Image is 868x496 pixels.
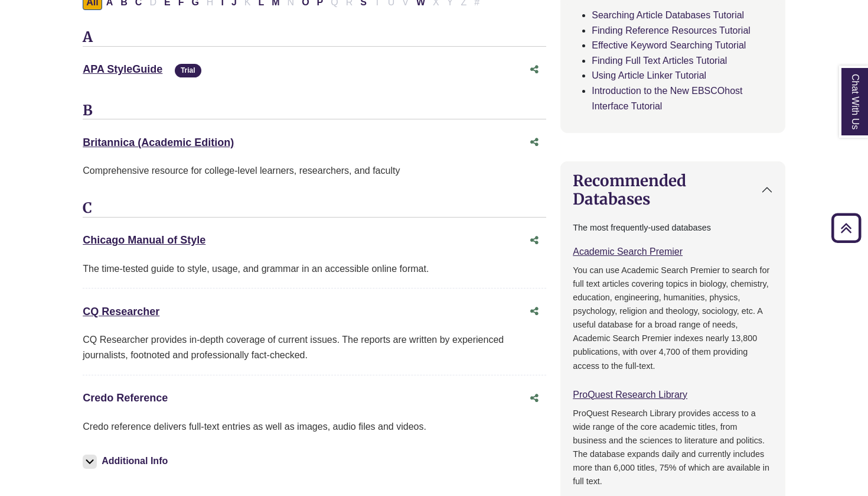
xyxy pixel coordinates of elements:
[83,102,546,120] h3: B
[561,162,785,218] button: Recommended Databases
[592,70,706,80] a: Using Article Linker Tutorial
[573,390,687,400] a: ProQuest Research Library
[83,392,168,404] a: Credo Reference
[523,300,546,323] button: Share this database
[83,261,546,277] div: The time-tested guide to style, usage, and grammar in an accessible online format.
[83,306,159,317] a: CQ Researcher
[573,264,773,372] p: You can use Academic Search Premier to search for full text articles covering topics in biology, ...
[83,332,546,362] div: CQ Researcher provides in-depth coverage of current issues. The reports are written by experience...
[83,419,546,435] p: Credo reference delivers full-text entries as well as images, audio files and videos.
[592,40,746,50] a: Effective Keyword Searching Tutorial
[592,86,742,111] a: Introduction to the New EBSCOhost Interface Tutorial
[523,387,546,410] button: Share this database
[827,220,865,236] a: Back to Top
[592,10,744,20] a: Searching Article Databases Tutorial
[83,163,546,179] p: Comprehensive resource for college-level learners, researchers, and faculty
[592,56,727,66] a: Finding Full Text Articles Tutorial
[523,229,546,252] button: Share this database
[83,453,171,469] button: Additional Info
[573,407,773,488] p: ProQuest Research Library provides access to a wide range of the core academic titles, from busin...
[83,137,234,148] a: Britannica (Academic Edition)
[175,64,201,77] span: Trial
[573,247,683,257] a: Academic Search Premier
[523,131,546,154] button: Share this database
[523,59,546,81] button: Share this database
[83,29,546,47] h3: A
[83,234,205,246] a: Chicago Manual of Style
[592,25,750,35] a: Finding Reference Resources Tutorial
[83,200,546,218] h3: C
[573,221,773,235] p: The most frequently-used databases
[83,63,162,75] a: APA StyleGuide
